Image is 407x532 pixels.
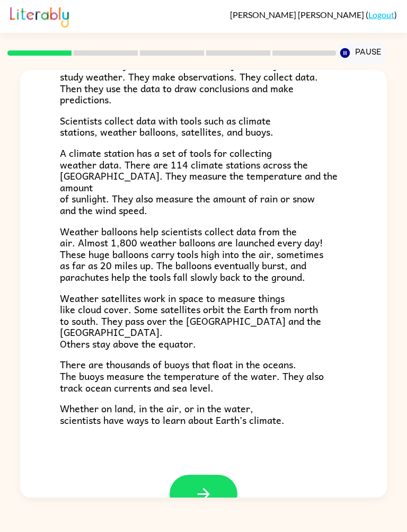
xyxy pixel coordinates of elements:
span: Weather balloons help scientists collect data from the air. Almost 1,800 weather balloons are lau... [60,224,323,285]
span: Weather satellites work in space to measure things like cloud cover. Some satellites orbit the Ea... [60,290,321,351]
span: Whether on land, in the air, or in the water, scientists have ways to learn about Earth’s climate. [60,401,285,428]
a: Logout [368,10,394,20]
span: There are thousands of buoys that float in the oceans. The buoys measure the temperature of the w... [60,357,324,395]
span: Scientists study climate in the same way that they study weather. They make observations. They co... [60,57,318,107]
span: [PERSON_NAME] [PERSON_NAME] [230,10,366,20]
div: ( ) [230,10,397,20]
span: A climate station has a set of tools for collecting weather data. There are 114 climate stations ... [60,145,338,218]
button: Pause [336,41,386,65]
img: Literably [10,4,69,28]
span: Scientists collect data with tools such as climate stations, weather balloons, satellites, and bu... [60,113,273,140]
